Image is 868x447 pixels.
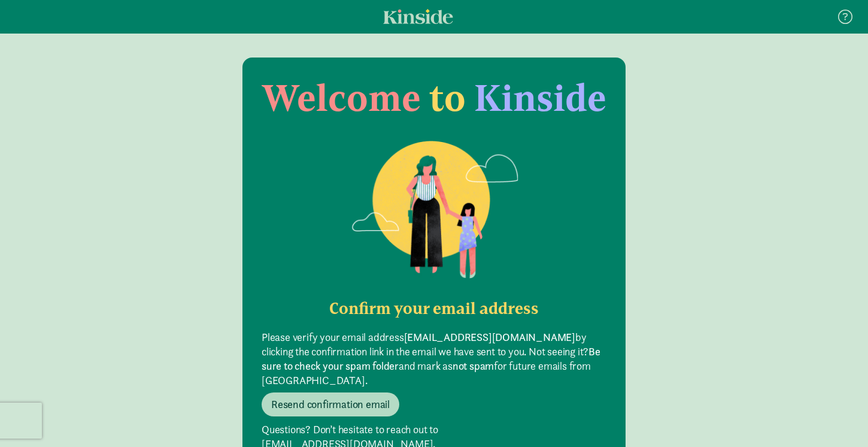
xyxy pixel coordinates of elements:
span: Welcome [262,75,421,120]
span: Resend confirmation email [271,397,390,412]
span: Kinside [474,75,606,120]
button: Resend confirmation email [262,392,399,416]
h2: Confirm your email address [262,299,606,318]
b: not spam [453,359,494,373]
span: to [429,75,466,120]
p: Please verify your email address by clicking the confirmation link in the email we have sent to y... [262,330,606,388]
b: [EMAIL_ADDRESS][DOMAIN_NAME] [404,330,575,344]
a: Kinside [383,9,453,24]
b: Be sure to check your spam folder [262,345,600,373]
